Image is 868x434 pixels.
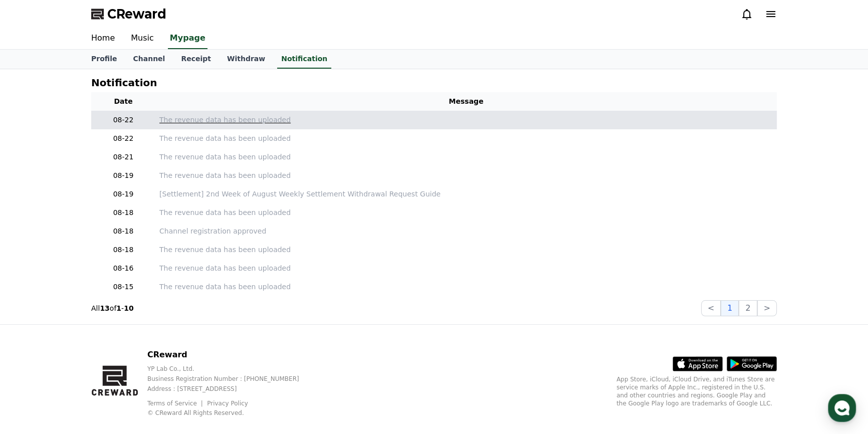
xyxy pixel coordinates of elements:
button: > [757,300,777,316]
p: 08-18 [95,207,151,218]
a: Profile [83,50,125,69]
p: YP Lab Co., Ltd. [147,365,315,373]
p: 08-21 [95,152,151,162]
p: 08-15 [95,282,151,292]
strong: 13 [100,304,109,312]
p: CReward [147,349,315,361]
p: 08-19 [95,189,151,199]
a: Withdraw [219,50,273,69]
button: 1 [721,300,739,316]
p: All of - [91,303,134,313]
th: Message [155,92,777,111]
a: Settings [129,318,192,343]
a: [Settlement] 2nd Week of August Weekly Settlement Withdrawal Request Guide [159,189,773,199]
p: 08-22 [95,133,151,144]
a: The revenue data has been uploaded [159,133,773,144]
p: 08-18 [95,245,151,255]
a: Home [3,318,66,343]
a: Music [123,28,162,49]
a: CReward [91,6,166,22]
strong: 10 [124,304,133,312]
p: 08-19 [95,170,151,181]
a: Terms of Service [147,400,204,407]
a: The revenue data has been uploaded [159,170,773,181]
strong: 1 [116,304,121,312]
a: The revenue data has been uploaded [159,245,773,255]
a: Messages [66,318,129,343]
a: The revenue data has been uploaded [159,282,773,292]
a: The revenue data has been uploaded [159,263,773,274]
th: Date [91,92,155,111]
h4: Notification [91,77,157,88]
a: Receipt [173,50,219,69]
a: Home [83,28,123,49]
a: The revenue data has been uploaded [159,115,773,125]
span: Messages [83,333,113,341]
p: Channel registration approved [159,226,773,237]
a: Notification [277,50,331,69]
a: Channel [125,50,173,69]
button: < [701,300,721,316]
p: © CReward All Rights Reserved. [147,409,315,417]
p: 08-16 [95,263,151,274]
span: CReward [107,6,166,22]
span: Home [26,333,43,341]
a: The revenue data has been uploaded [159,152,773,162]
p: 08-22 [95,115,151,125]
p: Business Registration Number : [PHONE_NUMBER] [147,375,315,383]
a: The revenue data has been uploaded [159,207,773,218]
a: Mypage [168,28,207,49]
span: Settings [148,333,173,341]
p: 08-18 [95,226,151,237]
a: Privacy Policy [207,400,248,407]
button: 2 [739,300,757,316]
p: Address : [STREET_ADDRESS] [147,385,315,393]
p: App Store, iCloud, iCloud Drive, and iTunes Store are service marks of Apple Inc., registered in ... [616,375,777,407]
